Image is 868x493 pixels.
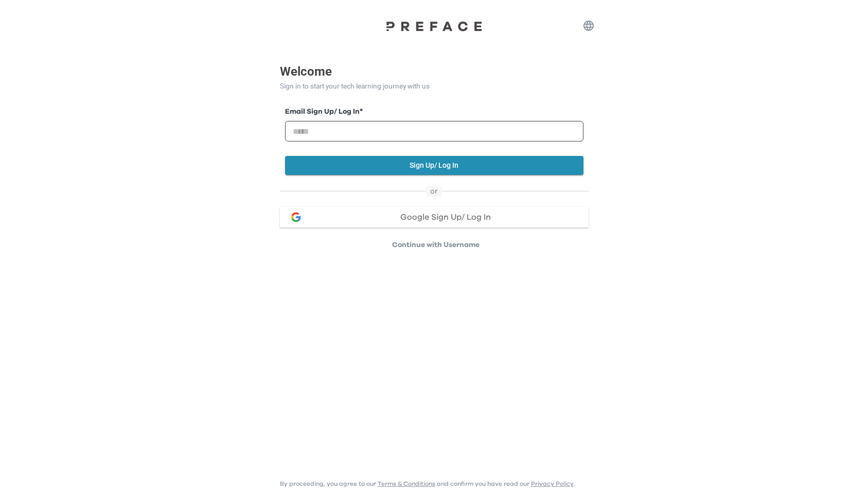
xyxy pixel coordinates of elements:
[426,186,442,197] span: or
[285,156,583,175] button: Sign Up/ Log In
[400,213,491,221] span: Google Sign Up/ Log In
[280,81,589,92] p: Sign in to start your tech learning journey with us
[531,481,574,487] a: Privacy Policy
[378,481,435,487] a: Terms & Conditions
[383,21,486,31] img: Preface Logo
[280,480,575,488] p: By proceeding, you agree to our and confirm you have read our .
[290,211,302,223] img: google login
[280,207,589,227] button: google loginGoogle Sign Up/ Log In
[285,107,583,117] label: Email Sign Up/ Log In *
[283,240,589,250] p: Continue with Username
[280,62,589,81] p: Welcome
